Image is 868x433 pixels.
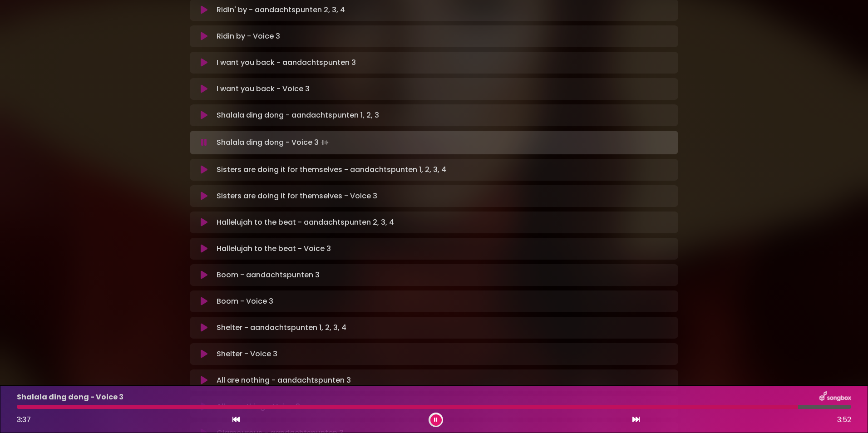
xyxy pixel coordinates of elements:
p: Shalala ding dong - Voice 3 [17,392,123,403]
img: waveform4.gif [319,136,331,149]
p: Sisters are doing it for themselves - aandachtspunten 1, 2, 3, 4 [217,164,446,175]
p: Hallelujah to the beat - aandachtspunten 2, 3, 4 [217,217,394,228]
p: Ridin' by - aandachtspunten 2, 3, 4 [217,5,345,15]
p: Shelter - Voice 3 [217,349,277,359]
p: I want you back - Voice 3 [217,84,310,94]
span: 3:37 [17,414,31,425]
p: Shalala ding dong - aandachtspunten 1, 2, 3 [217,110,379,121]
span: 3:52 [837,414,851,425]
p: Hallelujah to the beat - Voice 3 [217,243,331,254]
p: Boom - aandachtspunten 3 [217,270,320,280]
p: Shelter - aandachtspunten 1, 2, 3, 4 [217,322,346,333]
p: I want you back - aandachtspunten 3 [217,57,356,68]
p: All are nothing - aandachtspunten 3 [217,375,351,386]
img: songbox-logo-white.png [819,391,851,403]
p: Boom - Voice 3 [217,296,273,307]
p: Ridin by - Voice 3 [217,31,280,42]
p: Shalala ding dong - Voice 3 [217,136,331,149]
p: Sisters are doing it for themselves - Voice 3 [217,191,377,202]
